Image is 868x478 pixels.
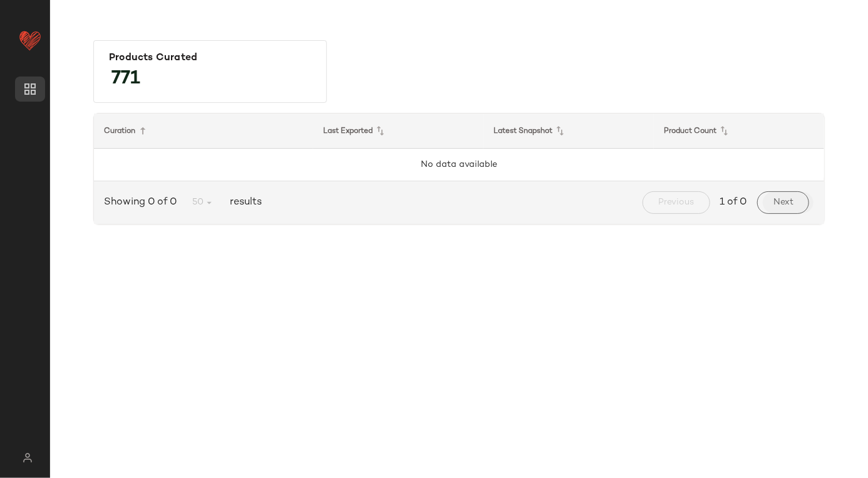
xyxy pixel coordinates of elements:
[109,52,311,64] div: Products Curated
[15,453,39,463] img: svg%3e
[654,114,824,149] th: Product Count
[225,195,262,210] span: results
[94,149,824,181] td: No data available
[18,28,43,53] img: heart_red.DM2ytmEG.svg
[104,195,182,210] span: Showing 0 of 0
[94,114,313,149] th: Curation
[720,195,747,210] span: 1 of 0
[483,114,654,149] th: Latest Snapshot
[773,198,793,208] span: Next
[313,114,483,149] th: Last Exported
[99,56,153,102] span: 771
[757,191,809,214] button: Next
